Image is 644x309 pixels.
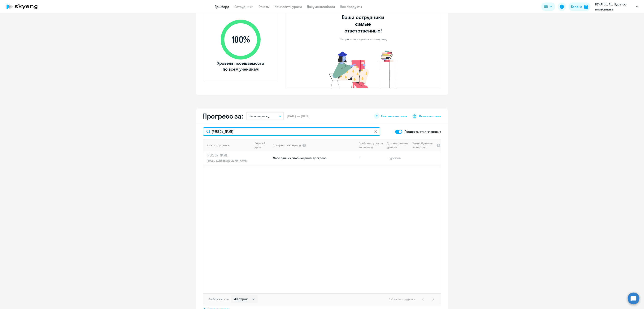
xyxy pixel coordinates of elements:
p: Ни одного прогула за этот период [340,37,387,41]
button: ПУРАТОС, АО, Пуратос постоплата [593,2,640,12]
button: Весь период [246,112,284,120]
a: Сотрудники [234,5,253,9]
th: Первый урок [253,139,272,151]
h3: Ваши сотрудники самые ответственные! [336,14,390,34]
img: balance [584,5,588,9]
button: Балансbalance [569,3,591,11]
a: Дашборд [215,5,229,9]
a: Начислить уроки [275,5,302,9]
a: [PERSON_NAME][EMAIL_ADDRESS][DOMAIN_NAME] [207,153,253,163]
span: Мало данных, чтобы оценить прогресс [273,156,326,160]
img: no-truants [321,49,405,88]
span: 1 - 1 из 1 сотрудника [389,297,415,301]
span: Уровень посещаемости по всем ученикам [217,60,265,72]
a: Все продукты [340,5,362,9]
span: [DATE] — [DATE] [287,114,309,118]
span: Отображать по: [208,297,230,301]
p: [EMAIL_ADDRESS][DOMAIN_NAME] [207,158,250,163]
a: Документооборот [307,5,335,9]
span: Как мы считаем [381,114,407,118]
span: Скачать отчет [419,114,441,118]
input: Поиск по имени, email, продукту или статусу [203,127,380,136]
a: Отчеты [258,5,270,9]
span: RU [544,4,548,9]
p: [PERSON_NAME] [207,153,250,158]
th: Имя сотрудника [203,139,253,151]
span: 100 % [217,35,265,45]
h2: Прогресс за: [203,112,243,120]
td: ~ уроков [385,151,410,165]
td: 0 [357,151,385,165]
p: Весь период [249,114,269,119]
div: Баланс [571,4,582,9]
span: Темп обучения за период [412,141,435,149]
p: ПУРАТОС, АО, Пуратос постоплата [595,2,634,12]
p: Показать отключенных [404,129,441,134]
span: Прогресс за период [273,143,301,147]
button: RU [541,3,555,11]
th: До завершения уровня [385,139,410,151]
th: Пройдено уроков за период [357,139,385,151]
